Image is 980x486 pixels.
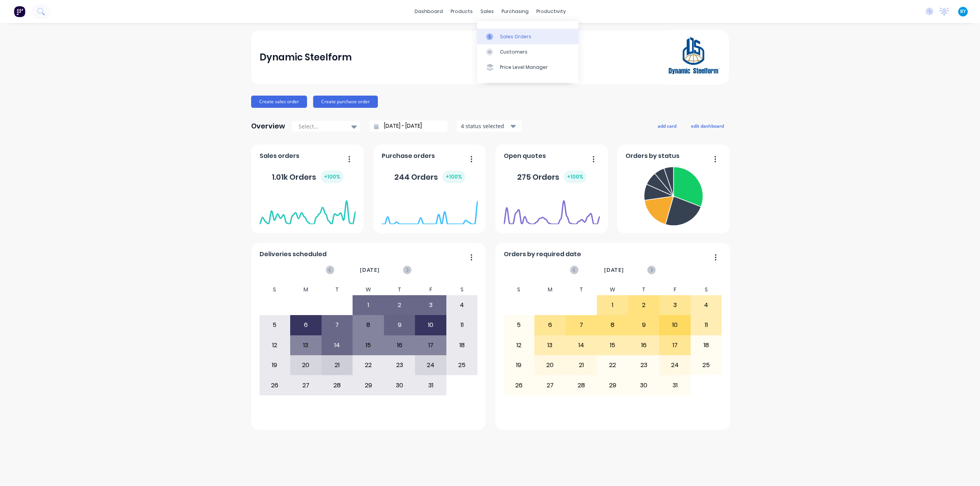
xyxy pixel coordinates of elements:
button: Create sales order [251,96,307,108]
div: 21 [566,356,597,375]
span: [DATE] [360,266,380,274]
div: 19 [260,356,290,375]
div: 5 [504,315,534,335]
div: products [447,6,477,17]
div: F [415,284,446,295]
img: Factory [14,6,25,17]
span: Purchase orders [382,151,435,161]
div: 25 [691,356,722,375]
div: 20 [291,356,321,375]
div: 17 [415,336,446,355]
div: 10 [415,315,446,335]
div: 2 [384,296,415,315]
div: W [597,284,628,295]
div: 6 [291,315,321,335]
div: 30 [629,375,659,395]
span: Deliveries scheduled [260,250,327,259]
div: Customers [500,49,528,55]
span: Orders by status [626,151,679,161]
div: 26 [260,375,290,395]
div: 8 [353,315,384,335]
div: T [566,284,597,295]
div: M [534,284,566,295]
div: purchasing [498,6,532,17]
div: 6 [535,315,565,335]
div: T [384,284,415,295]
div: 31 [660,375,690,395]
div: 28 [322,375,353,395]
div: 13 [535,336,565,355]
div: 30 [384,375,415,395]
div: 9 [384,315,415,335]
div: + 100 % [443,171,465,183]
div: Sales Orders [500,33,531,40]
div: 10 [660,315,690,335]
div: 12 [504,336,534,355]
button: 4 status selected [457,120,522,132]
div: 27 [291,375,321,395]
span: Sales orders [260,151,299,161]
div: + 100 % [564,171,586,183]
div: 24 [415,356,446,375]
div: 3 [415,296,446,315]
div: 15 [353,336,384,355]
div: 11 [691,315,722,335]
div: 15 [597,336,628,355]
div: 9 [629,315,659,335]
div: T [628,284,660,295]
div: productivity [532,6,570,17]
div: 24 [660,356,690,375]
div: 5 [260,315,290,335]
button: edit dashboard [686,121,729,131]
div: 28 [566,375,597,395]
div: F [659,284,691,295]
div: 3 [660,296,690,315]
a: Price Level Manager [477,60,578,75]
div: S [503,284,535,295]
div: + 100 % [321,171,343,183]
div: 20 [535,356,565,375]
div: 13 [291,336,321,355]
div: 18 [447,336,477,355]
span: [DATE] [604,266,624,274]
div: 27 [535,375,565,395]
div: Overview [251,119,285,134]
div: 14 [322,336,353,355]
div: 25 [447,356,477,375]
div: 23 [629,356,659,375]
div: S [259,284,291,295]
div: W [353,284,384,295]
div: 22 [353,356,384,375]
div: 7 [322,315,353,335]
div: 29 [597,375,628,395]
div: 22 [597,356,628,375]
div: 26 [504,375,534,395]
div: 16 [629,336,659,355]
div: 11 [447,315,477,335]
div: 1.01k Orders [272,171,343,183]
div: 2 [629,296,659,315]
div: S [691,284,722,295]
div: 4 status selected [461,122,509,130]
button: add card [653,121,681,131]
div: 21 [322,356,353,375]
div: 16 [384,336,415,355]
div: 12 [260,336,290,355]
div: 4 [691,296,722,315]
div: 244 Orders [394,171,465,183]
img: Dynamic Steelform [667,30,720,85]
a: Sales Orders [477,29,578,44]
div: T [322,284,353,295]
div: S [446,284,478,295]
div: 1 [597,296,628,315]
div: 18 [691,336,722,355]
span: Orders by required date [504,250,581,259]
div: 8 [597,315,628,335]
a: dashboard [411,6,447,17]
div: Dynamic Steelform [260,50,352,65]
div: 31 [415,375,446,395]
span: Open quotes [504,151,546,161]
div: 17 [660,336,690,355]
div: 23 [384,356,415,375]
div: Price Level Manager [500,64,548,71]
